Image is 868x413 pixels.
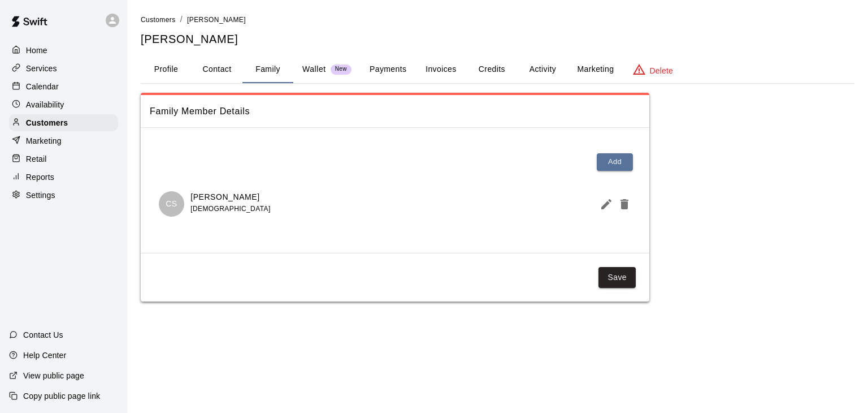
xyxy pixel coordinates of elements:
p: Calendar [26,81,59,92]
a: Settings [9,187,118,204]
p: Services [26,63,57,74]
span: Family Member Details [150,104,640,119]
button: Invoices [415,56,466,83]
button: Credits [466,56,517,83]
a: Customers [9,114,118,131]
button: Activity [517,56,568,83]
a: Marketing [9,132,118,149]
a: Availability [9,96,118,113]
h5: [PERSON_NAME] [141,32,854,47]
a: Customers [141,15,176,24]
span: [DEMOGRAPHIC_DATA] [190,205,270,213]
a: Services [9,60,118,77]
p: Settings [26,190,55,201]
p: View public page [23,370,84,381]
button: Edit Member [595,193,613,216]
button: Save [598,267,636,288]
div: Cayden Stafford [159,191,184,217]
nav: breadcrumb [141,14,854,26]
p: Marketing [26,135,62,147]
p: Contact Us [23,329,63,341]
p: Delete [650,65,673,76]
div: basic tabs example [141,56,854,83]
p: Copy public page link [23,390,100,402]
a: Retail [9,150,118,167]
li: / [180,14,183,25]
button: Payments [361,56,415,83]
button: Family [242,56,293,83]
button: Delete [613,193,631,216]
button: Add [597,153,633,171]
a: Calendar [9,78,118,95]
span: Customers [141,16,176,24]
p: CS [166,198,177,210]
a: Reports [9,169,118,186]
p: Retail [26,153,47,165]
p: Home [26,45,47,56]
p: Reports [26,171,54,183]
p: Availability [26,99,64,110]
button: Contact [192,56,242,83]
p: Customers [26,117,68,128]
span: [PERSON_NAME] [187,16,246,24]
span: New [331,66,351,73]
a: Home [9,42,118,59]
button: Profile [141,56,192,83]
p: Wallet [302,63,326,75]
p: Help Center [23,350,66,361]
p: [PERSON_NAME] [190,191,270,203]
button: Marketing [568,56,623,83]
